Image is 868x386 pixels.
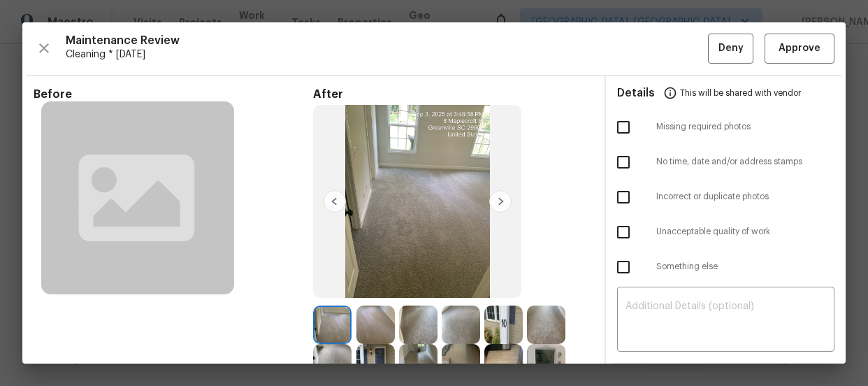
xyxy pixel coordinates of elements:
[656,121,834,133] span: Missing required photos
[656,226,834,238] span: Unacceptable quality of work
[656,191,834,203] span: Incorrect or duplicate photos
[656,261,834,273] span: Something else
[656,156,834,168] span: No time, date and/or address stamps
[606,145,846,180] div: No time, date and/or address stamps
[617,76,655,110] span: Details
[765,34,834,64] button: Approve
[718,40,744,57] span: Deny
[779,40,820,57] span: Approve
[606,250,846,285] div: Something else
[66,48,708,62] span: Cleaning * [DATE]
[34,87,313,101] span: Before
[66,34,708,48] span: Maintenance Review
[313,87,593,101] span: After
[606,110,846,145] div: Missing required photos
[708,34,753,64] button: Deny
[324,190,346,213] img: left-chevron-button-url
[680,76,801,110] span: This will be shared with vendor
[489,190,512,213] img: right-chevron-button-url
[606,215,846,250] div: Unacceptable quality of work
[606,180,846,215] div: Incorrect or duplicate photos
